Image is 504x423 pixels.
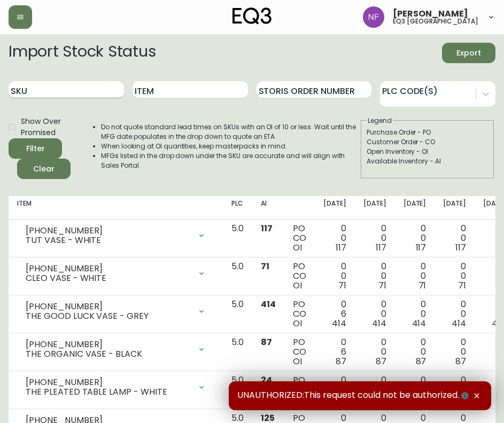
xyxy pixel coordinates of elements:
span: 87 [376,355,386,367]
span: 414 [452,317,466,330]
div: 0 2 [323,375,346,404]
div: 0 0 [363,300,386,328]
span: 24 [261,374,272,386]
span: 414 [332,317,346,330]
div: PO CO [293,375,306,404]
li: Do not quote standard lead times on SKUs with an OI of 10 or less. Wait until the MFG date popula... [101,122,360,142]
span: 414 [412,317,427,330]
span: 71 [261,260,269,272]
h5: eq3 [GEOGRAPHIC_DATA] [393,18,478,25]
div: 0 0 [404,300,427,328]
span: UNAUTHORIZED:This request could not be authorized. [237,390,471,402]
span: 117 [376,241,386,254]
div: 0 0 [443,375,466,404]
div: 0 0 [443,224,466,253]
div: [PHONE_NUMBER] [26,378,191,387]
span: 117 [336,241,346,254]
div: [PHONE_NUMBER] [26,264,191,273]
span: 117 [416,241,427,254]
span: OI [293,355,302,367]
img: 2185be282f521b9306f6429905cb08b1 [363,6,384,28]
div: PO CO [293,338,306,366]
span: Export [451,46,487,60]
div: Customer Order - CO [367,137,489,147]
td: 5.0 [223,257,252,295]
div: 0 6 [323,300,346,328]
div: PO CO [293,262,306,291]
div: THE ORGANIC VASE - BLACK [26,349,191,359]
span: [PERSON_NAME] [393,10,468,18]
div: Available Inventory - AI [367,156,489,166]
span: Show Over Promised [21,116,71,138]
span: 71 [378,279,386,292]
div: THE PLEATED TABLE LAMP - WHITE [26,387,191,397]
button: Filter [9,138,62,159]
div: Filter [26,142,45,155]
div: 0 0 [404,375,427,404]
div: 0 0 [363,224,386,253]
th: PLC [223,196,252,220]
td: 5.0 [223,333,252,371]
span: 71 [458,279,466,292]
div: 0 0 [443,300,466,328]
th: AI [252,196,284,220]
div: [PHONE_NUMBER]THE GOOD LUCK VASE - GREY [17,300,214,323]
span: OI [293,279,302,292]
div: TUT VASE - WHITE [26,236,191,245]
span: Clear [26,162,62,176]
div: THE GOOD LUCK VASE - GREY [26,311,191,321]
div: PO CO [293,224,306,253]
div: PO CO [293,300,306,328]
div: [PHONE_NUMBER] [26,302,191,311]
div: [PHONE_NUMBER] [26,340,191,349]
span: 414 [372,317,386,330]
div: 0 0 [363,338,386,366]
div: 0 0 [323,262,346,291]
span: 117 [455,241,466,254]
span: 117 [261,222,273,234]
div: CLEO VASE - WHITE [26,273,191,283]
li: When looking at OI quantities, keep masterpacks in mind. [101,142,360,151]
div: [PHONE_NUMBER] [26,226,191,236]
button: Export [442,43,495,63]
div: [PHONE_NUMBER]THE PLEATED TABLE LAMP - WHITE [17,375,214,399]
div: 0 0 [363,262,386,291]
div: Purchase Order - PO [367,128,489,137]
td: 5.0 [223,295,252,333]
legend: Legend [367,116,393,126]
th: [DATE] [435,196,475,220]
h2: Import Stock Status [9,43,156,63]
div: Open Inventory - OI [367,147,489,156]
div: 0 0 [443,262,466,291]
div: 0 0 [363,375,386,404]
div: [PHONE_NUMBER]CLEO VASE - WHITE [17,262,214,285]
span: 71 [338,279,346,292]
th: [DATE] [395,196,435,220]
span: 87 [336,355,346,367]
img: logo [232,7,272,25]
span: OI [293,317,302,330]
th: [DATE] [355,196,395,220]
div: 0 0 [404,338,427,366]
li: MFGs listed in the drop down under the SKU are accurate and will align with Sales Portal. [101,151,360,170]
span: OI [293,241,302,254]
div: 0 0 [443,338,466,366]
div: 0 0 [404,224,427,253]
button: Clear [17,159,71,179]
th: Item [9,196,223,220]
div: 0 6 [323,338,346,366]
th: [DATE] [315,196,355,220]
span: 414 [261,298,276,310]
td: 5.0 [223,371,252,409]
span: 87 [261,336,272,348]
div: [PHONE_NUMBER]TUT VASE - WHITE [17,224,214,247]
span: 71 [418,279,427,292]
div: 0 0 [404,262,427,291]
td: 5.0 [223,220,252,257]
span: 87 [416,355,427,367]
span: 87 [455,355,466,367]
div: [PHONE_NUMBER]THE ORGANIC VASE - BLACK [17,338,214,361]
div: 0 0 [323,224,346,253]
